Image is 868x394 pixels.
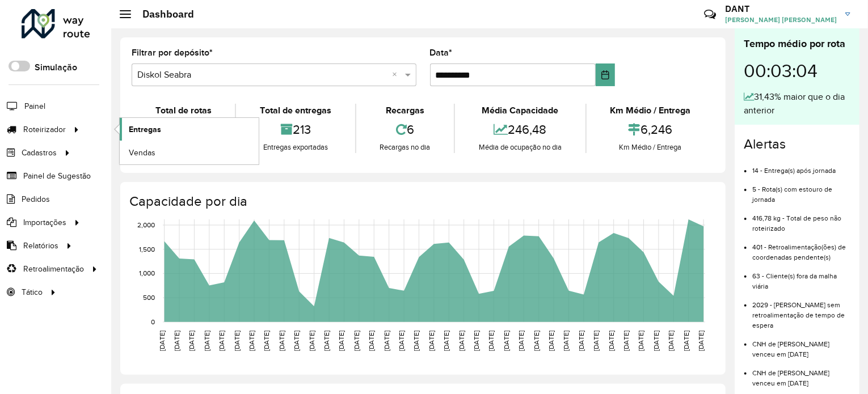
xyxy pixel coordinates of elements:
[22,147,57,159] span: Cadastros
[338,331,345,351] text: [DATE]
[668,331,675,351] text: [DATE]
[24,100,45,112] span: Painel
[23,124,66,135] span: Roteirizador
[652,331,660,351] text: [DATE]
[359,117,451,142] div: 6
[698,2,722,27] a: Contato Rápido
[725,15,837,25] span: [PERSON_NAME] [PERSON_NAME]
[398,331,405,351] text: [DATE]
[323,331,330,351] text: [DATE]
[503,331,510,351] text: [DATE]
[443,331,450,351] text: [DATE]
[239,117,352,142] div: 213
[359,142,451,153] div: Recargas no dia
[134,104,232,117] div: Total de rotas
[383,331,390,351] text: [DATE]
[458,117,582,142] div: 246,48
[143,294,155,301] text: 500
[353,331,360,351] text: [DATE]
[203,331,210,351] text: [DATE]
[22,286,43,298] span: Tático
[744,136,850,152] h4: Alertas
[23,170,91,182] span: Painel de Sugestão
[233,331,241,351] text: [DATE]
[137,221,155,228] text: 2,000
[132,46,213,60] label: Filtrar por depósito
[393,68,402,82] span: Clear all
[308,331,315,351] text: [DATE]
[188,331,195,351] text: [DATE]
[752,262,850,291] li: 63 - Cliente(s) fora da malha viária
[22,193,50,205] span: Pedidos
[563,331,570,351] text: [DATE]
[359,104,451,117] div: Recargas
[622,331,630,351] text: [DATE]
[752,291,850,331] li: 2029 - [PERSON_NAME] sem retroalimentação de tempo de espera
[129,147,155,159] span: Vendas
[458,142,582,153] div: Média de ocupação no dia
[488,331,495,351] text: [DATE]
[473,331,480,351] text: [DATE]
[458,331,465,351] text: [DATE]
[23,263,84,275] span: Retroalimentação
[151,318,155,325] text: 0
[752,157,850,176] li: 14 - Entrega(s) após jornada
[368,331,375,351] text: [DATE]
[752,331,850,359] li: CNH de [PERSON_NAME] venceu em [DATE]
[589,104,711,117] div: Km Médio / Entrega
[589,142,711,153] div: Km Médio / Entrega
[139,270,155,277] text: 1,000
[139,245,155,253] text: 1,500
[744,52,850,90] div: 00:03:04
[592,331,600,351] text: [DATE]
[752,176,850,205] li: 5 - Rota(s) com estouro de jornada
[239,104,352,117] div: Total de entregas
[428,331,435,351] text: [DATE]
[547,331,555,351] text: [DATE]
[752,205,850,234] li: 416,78 kg - Total de peso não roteirizado
[120,118,259,141] a: Entregas
[131,8,194,20] h2: Dashboard
[458,104,582,117] div: Média Capacidade
[129,193,714,210] h4: Capacidade por dia
[608,331,615,351] text: [DATE]
[744,36,850,52] div: Tempo médio por rota
[248,331,255,351] text: [DATE]
[218,331,225,351] text: [DATE]
[239,142,352,153] div: Entregas exportadas
[682,331,690,351] text: [DATE]
[596,63,615,86] button: Choose Date
[35,61,77,74] label: Simulação
[517,331,525,351] text: [DATE]
[533,331,540,351] text: [DATE]
[293,331,300,351] text: [DATE]
[263,331,271,351] text: [DATE]
[430,46,453,60] label: Data
[578,331,585,351] text: [DATE]
[744,90,850,117] div: 31,43% maior que o dia anterior
[752,359,850,388] li: CNH de [PERSON_NAME] venceu em [DATE]
[278,331,285,351] text: [DATE]
[752,234,850,262] li: 401 - Retroalimentação(ões) de coordenadas pendente(s)
[725,3,837,14] h3: DANT
[129,124,161,135] span: Entregas
[638,331,645,351] text: [DATE]
[120,141,259,164] a: Vendas
[23,240,58,252] span: Relatórios
[697,331,705,351] text: [DATE]
[413,331,420,351] text: [DATE]
[158,331,166,351] text: [DATE]
[23,217,66,228] span: Importações
[173,331,180,351] text: [DATE]
[589,117,711,142] div: 6,246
